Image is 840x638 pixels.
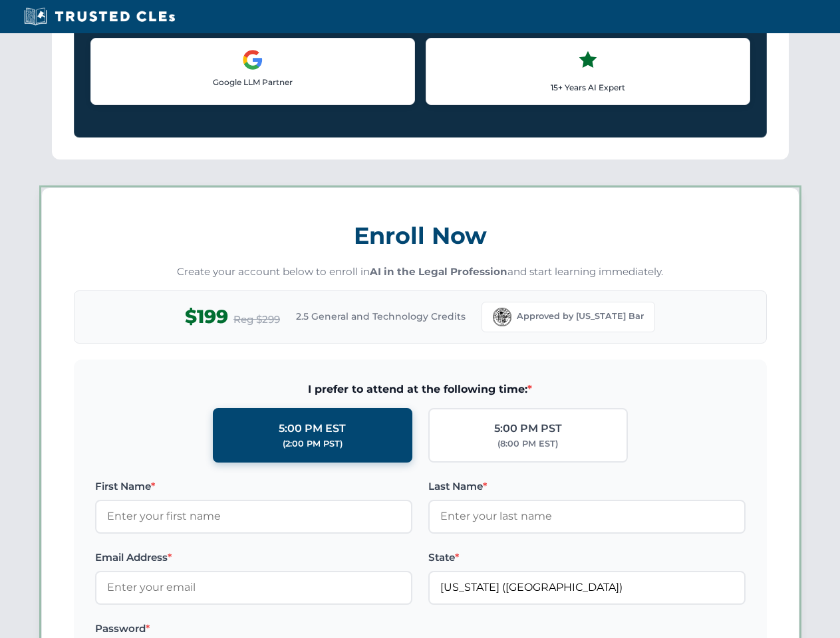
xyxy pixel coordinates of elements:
div: 5:00 PM EST [279,420,346,437]
label: First Name [95,478,412,494]
strong: AI in the Legal Profession [370,265,507,278]
div: 5:00 PM PST [494,420,562,437]
p: 15+ Years AI Expert [437,81,739,94]
input: Florida (FL) [428,571,746,604]
span: I prefer to attend at the following time: [95,381,746,398]
span: Reg $299 [233,312,280,328]
p: Create your account below to enroll in and start learning immediately. [74,265,767,280]
span: $199 [185,302,228,332]
label: Password [95,621,412,637]
span: 2.5 General and Technology Credits [296,309,466,324]
div: (2:00 PM PST) [283,437,343,451]
label: Email Address [95,550,412,566]
input: Enter your last name [428,500,746,533]
img: Google [242,49,263,70]
label: Last Name [428,478,746,494]
label: State [428,550,746,566]
input: Enter your email [95,571,412,604]
p: Google LLM Partner [102,76,404,88]
h3: Enroll Now [74,215,767,257]
img: Trusted CLEs [20,7,179,27]
input: Enter your first name [95,500,412,533]
div: (8:00 PM EST) [497,437,558,451]
span: Approved by [US_STATE] Bar [517,310,644,323]
img: Florida Bar [493,308,511,326]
